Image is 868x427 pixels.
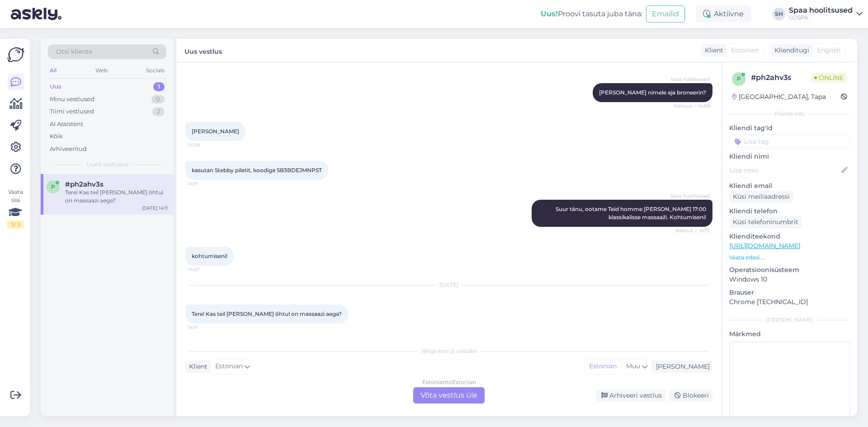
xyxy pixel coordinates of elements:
span: Tere! Kas teil [PERSON_NAME] õhtul on massaazi aega? [192,310,342,317]
div: SH [773,8,785,20]
span: 14:09 [188,141,222,148]
p: Kliendi nimi [729,152,850,161]
div: GOSPA [789,14,853,21]
div: 1 [153,82,165,91]
p: Chrome [TECHNICAL_ID] [729,297,850,307]
img: Askly Logo [7,46,24,63]
div: Uus [50,82,61,91]
div: Klient [185,362,208,371]
div: Blokeeri [669,389,712,402]
p: Kliendi tag'id [729,123,850,133]
a: Spaa hoolitsusedGOSPA [789,7,863,21]
div: Estonian to Estonian [422,378,476,386]
div: Valige keel ja vastake [185,347,712,355]
button: Emailid [646,5,685,23]
span: [PERSON_NAME] nimele aja broneerin? [599,89,706,96]
span: kasutan Stebby piletit, koodiga SB3BDEJMNPST [192,167,322,174]
div: Proovi tasuta juba täna: [541,9,642,19]
p: Märkmed [729,329,850,339]
p: Brauser [729,288,850,297]
div: Arhiveeritud [50,145,87,154]
div: 0 [151,95,165,104]
p: Kliendi email [729,181,850,191]
div: Tiimi vestlused [50,107,94,116]
div: Küsi meiliaadressi [729,191,793,203]
div: All [48,65,58,76]
div: 2 / 3 [7,221,24,229]
span: 14:11 [188,180,222,187]
span: 14:11 [188,324,222,331]
div: Web [94,65,109,76]
input: Lisa tag [729,135,850,148]
div: [PERSON_NAME] [652,362,710,371]
span: 14:27 [188,266,222,273]
div: Võta vestlus üle [413,387,485,404]
div: 2 [152,107,165,116]
span: Otsi kliente [56,47,92,56]
div: Küsi telefoninumbrit [729,216,802,228]
p: Windows 10 [729,275,850,284]
p: Operatsioonisüsteem [729,265,850,275]
div: Arhiveeri vestlus [596,389,665,402]
span: English [817,46,840,55]
div: Klient [701,46,723,55]
span: Estonian [215,361,243,371]
p: Kliendi telefon [729,206,850,216]
p: Vaata edasi ... [729,253,850,262]
span: p [51,183,55,190]
span: Nähtud ✓ 14:08 [674,103,710,109]
div: # ph2ahv3s [751,72,811,83]
div: Tere! Kas teil [PERSON_NAME] õhtul on massaazi aega? [65,188,168,205]
div: Vaata siia [7,188,24,229]
span: Uued vestlused [86,160,128,169]
div: [GEOGRAPHIC_DATA], Tapa [732,92,826,102]
span: Spaa hoolitsused [670,192,710,199]
div: Kõik [50,132,63,141]
div: AI Assistent [50,120,83,129]
div: Klienditugi [771,46,809,55]
span: Spaa hoolitsused [670,76,710,83]
div: [DATE] [185,281,712,289]
span: p [737,75,741,82]
b: Uus! [541,9,558,18]
span: Nähtud ✓ 14:13 [675,227,710,234]
span: #ph2ahv3s [65,180,104,188]
div: Estonian [585,360,621,373]
div: Spaa hoolitsused [789,7,853,14]
span: Online [811,73,847,83]
span: kohtumiseni! [192,253,227,259]
p: Klienditeekond [729,232,850,241]
input: Lisa nimi [730,165,840,175]
div: [DATE] 14:11 [142,205,168,211]
div: Kliendi info [729,110,850,118]
div: Minu vestlused [50,95,94,104]
span: Estonian [731,46,759,55]
span: [PERSON_NAME] [192,128,239,135]
span: Muu [626,362,640,370]
span: Suur tänu, ootame Teid homme [PERSON_NAME] 17:00 klassikalisse massaaži. Kohtumiseni! [556,206,708,221]
label: Uus vestlus [184,44,222,56]
div: Socials [144,65,166,76]
a: [URL][DOMAIN_NAME] [729,242,800,250]
div: Aktiivne [696,6,751,22]
div: [PERSON_NAME] [729,316,850,324]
